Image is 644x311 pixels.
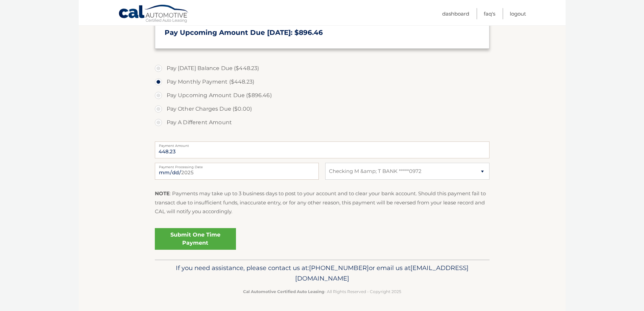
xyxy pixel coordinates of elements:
[155,102,490,116] label: Pay Other Charges Due ($0.00)
[442,8,469,19] a: Dashboard
[484,8,495,19] a: FAQ's
[510,8,526,19] a: Logout
[159,288,485,295] p: - All Rights Reserved - Copyright 2025
[155,189,490,216] p: : Payments may take up to 3 business days to post to your account and to clear your bank account....
[155,190,170,197] strong: NOTE
[155,116,490,129] label: Pay A Different Amount
[118,4,189,24] a: Cal Automotive
[243,289,324,294] strong: Cal Automotive Certified Auto Leasing
[155,62,490,75] label: Pay [DATE] Balance Due ($448.23)
[309,264,369,272] span: [PHONE_NUMBER]
[155,75,490,89] label: Pay Monthly Payment ($448.23)
[155,141,490,147] label: Payment Amount
[155,228,236,250] a: Submit One Time Payment
[155,163,319,168] label: Payment Processing Date
[155,89,490,102] label: Pay Upcoming Amount Due ($896.46)
[155,163,319,180] input: Payment Date
[165,28,480,37] h3: Pay Upcoming Amount Due [DATE]: $896.46
[155,141,490,158] input: Payment Amount
[159,263,485,284] p: If you need assistance, please contact us at: or email us at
